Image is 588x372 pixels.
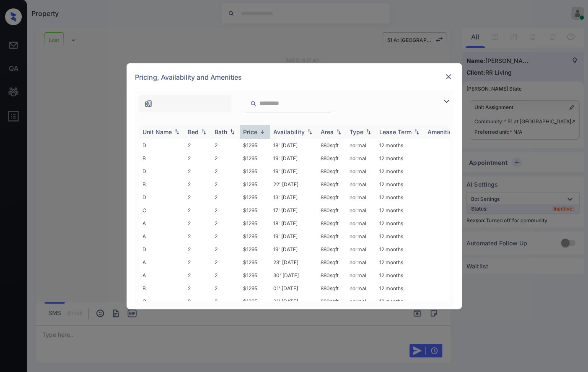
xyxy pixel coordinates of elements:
[139,230,184,243] td: A
[211,230,240,243] td: 2
[211,256,240,269] td: 2
[270,269,317,282] td: 30' [DATE]
[317,217,346,230] td: 880 sqft
[376,256,424,269] td: 12 months
[211,178,240,191] td: 2
[184,165,211,178] td: 2
[240,165,270,178] td: $1295
[240,256,270,269] td: $1295
[188,128,199,135] div: Bed
[364,129,373,135] img: sorting
[270,152,317,165] td: 19' [DATE]
[139,243,184,256] td: D
[139,269,184,282] td: A
[376,230,424,243] td: 12 months
[144,99,153,108] img: icon-zuma
[139,217,184,230] td: A
[250,100,256,107] img: icon-zuma
[270,165,317,178] td: 19' [DATE]
[270,217,317,230] td: 18' [DATE]
[139,204,184,217] td: C
[346,295,376,308] td: normal
[211,139,240,152] td: 2
[270,178,317,191] td: 22' [DATE]
[240,204,270,217] td: $1295
[376,269,424,282] td: 12 months
[184,256,211,269] td: 2
[184,204,211,217] td: 2
[240,152,270,165] td: $1295
[270,256,317,269] td: 23' [DATE]
[142,128,172,135] div: Unit Name
[258,129,267,135] img: sorting
[376,295,424,308] td: 12 months
[317,269,346,282] td: 880 sqft
[240,269,270,282] td: $1295
[346,178,376,191] td: normal
[270,243,317,256] td: 19' [DATE]
[184,230,211,243] td: 2
[211,269,240,282] td: 2
[376,165,424,178] td: 12 months
[240,139,270,152] td: $1295
[184,295,211,308] td: 2
[376,191,424,204] td: 12 months
[321,128,334,135] div: Area
[306,129,314,135] img: sorting
[317,256,346,269] td: 880 sqft
[346,230,376,243] td: normal
[317,178,346,191] td: 880 sqft
[184,178,211,191] td: 2
[444,73,453,81] img: close
[211,191,240,204] td: 2
[240,178,270,191] td: $1295
[346,217,376,230] td: normal
[273,128,305,135] div: Availability
[346,256,376,269] td: normal
[139,282,184,295] td: B
[379,128,412,135] div: Lease Term
[243,128,257,135] div: Price
[270,204,317,217] td: 17' [DATE]
[173,129,181,135] img: sorting
[211,282,240,295] td: 2
[376,152,424,165] td: 12 months
[376,178,424,191] td: 12 months
[317,230,346,243] td: 880 sqft
[127,63,462,91] div: Pricing, Availability and Amenities
[350,128,363,135] div: Type
[346,191,376,204] td: normal
[184,217,211,230] td: 2
[184,139,211,152] td: 2
[240,191,270,204] td: $1295
[139,152,184,165] td: B
[139,139,184,152] td: D
[240,243,270,256] td: $1295
[211,295,240,308] td: 2
[346,139,376,152] td: normal
[270,139,317,152] td: 18' [DATE]
[346,152,376,165] td: normal
[211,204,240,217] td: 2
[228,129,236,135] img: sorting
[427,128,456,135] div: Amenities
[376,139,424,152] td: 12 months
[240,295,270,308] td: $1295
[346,269,376,282] td: normal
[139,178,184,191] td: B
[139,256,184,269] td: A
[412,129,421,135] img: sorting
[184,269,211,282] td: 2
[139,191,184,204] td: D
[441,96,451,107] img: icon-zuma
[317,282,346,295] td: 880 sqft
[270,295,317,308] td: 01' [DATE]
[240,282,270,295] td: $1295
[184,282,211,295] td: 2
[376,243,424,256] td: 12 months
[317,152,346,165] td: 880 sqft
[317,295,346,308] td: 880 sqft
[211,165,240,178] td: 2
[199,129,208,135] img: sorting
[270,282,317,295] td: 01' [DATE]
